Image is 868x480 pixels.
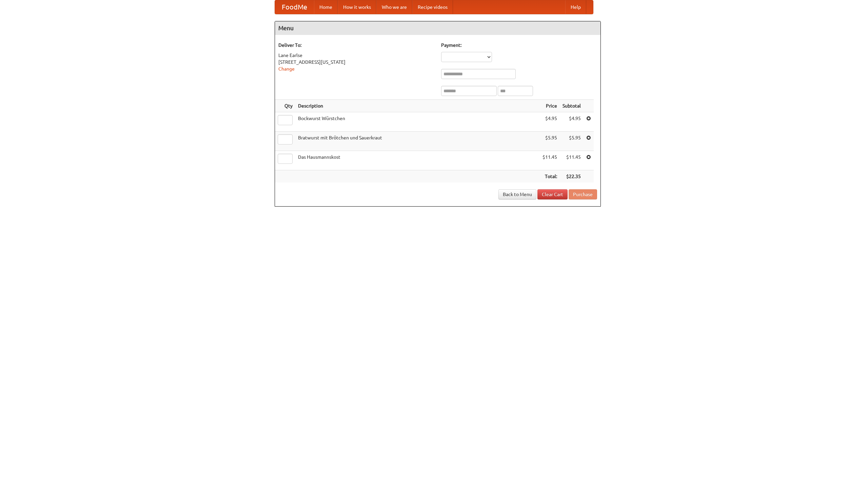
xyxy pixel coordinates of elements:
[540,132,560,151] td: $5.95
[540,170,560,183] th: Total:
[338,0,376,14] a: How it works
[565,0,586,14] a: Help
[540,100,560,112] th: Price
[278,42,434,49] h5: Deliver To:
[278,59,434,65] div: [STREET_ADDRESS][US_STATE]
[560,100,584,112] th: Subtotal
[537,189,568,199] a: Clear Cart
[278,66,295,72] a: Change
[275,100,295,112] th: Qty
[540,112,560,132] td: $4.95
[295,132,540,151] td: Bratwurst mit Brötchen und Sauerkraut
[295,100,540,112] th: Description
[441,42,597,49] h5: Payment:
[560,112,584,132] td: $4.95
[540,151,560,170] td: $11.45
[278,52,434,59] div: Lane Earlse
[376,0,412,14] a: Who we are
[314,0,338,14] a: Home
[295,151,540,170] td: Das Hausmannskost
[275,21,600,35] h4: Menu
[498,189,536,199] a: Back to Menu
[412,0,453,14] a: Recipe videos
[560,151,584,170] td: $11.45
[275,0,314,14] a: FoodMe
[569,189,597,199] button: Purchase
[560,170,584,183] th: $22.35
[295,112,540,132] td: Bockwurst Würstchen
[560,132,584,151] td: $5.95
